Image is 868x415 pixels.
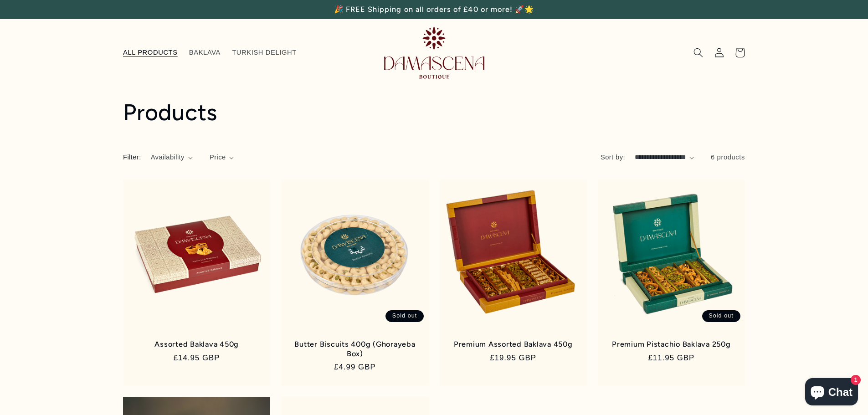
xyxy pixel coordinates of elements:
[226,43,303,63] a: TURKISH DELIGHT
[802,378,861,408] inbox-online-store-chat: Shopify online store chat
[117,43,183,63] a: ALL PRODUCTS
[232,48,297,57] span: TURKISH DELIGHT
[291,340,419,359] a: Butter Biscuits 400g (Ghorayeba Box)
[711,154,745,161] span: 6 products
[133,340,261,349] a: Assorted Baklava 450g
[151,153,185,163] span: Availability
[688,42,709,63] summary: Search
[123,48,178,57] span: ALL PRODUCTS
[607,340,735,349] a: Premium Pistachio Baklava 250g
[189,48,221,57] span: BAKLAVA
[183,43,226,63] a: BAKLAVA
[380,23,488,82] a: Damascena Boutique
[210,153,234,163] summary: Price
[601,154,625,161] label: Sort by:
[210,153,226,163] span: Price
[123,153,141,163] h2: Filter:
[384,26,484,79] img: Damascena Boutique
[449,340,577,349] a: Premium Assorted Baklava 450g
[151,153,193,163] summary: Availability (0 selected)
[334,5,534,14] span: 🎉 FREE Shipping on all orders of £40 or more! 🚀🌟
[123,98,745,127] h1: Products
